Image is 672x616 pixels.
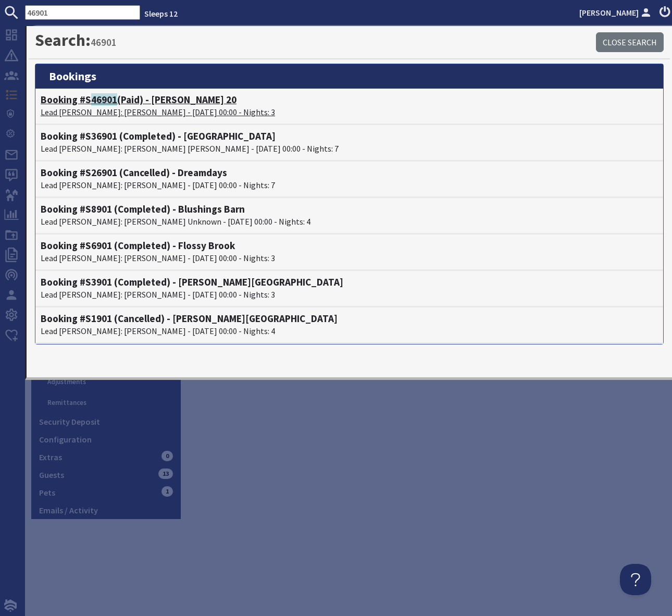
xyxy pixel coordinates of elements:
[41,313,658,337] a: Booking #S1901 (Cancelled) - [PERSON_NAME][GEOGRAPHIC_DATA]Lead [PERSON_NAME]: [PERSON_NAME] - [D...
[41,203,658,228] a: Booking #S8901 (Completed) - Blushings BarnLead [PERSON_NAME]: [PERSON_NAME] Unknown - [DATE] 00:...
[31,430,181,448] a: Configuration
[4,599,17,612] img: staytech_i_w-64f4e8e9ee0a9c174fd5317b4b171b261742d2d393467e5bdba4413f4f884c10.svg
[41,142,658,155] p: Lead [PERSON_NAME]: [PERSON_NAME] [PERSON_NAME] - [DATE] 00:00 - Nights: 7
[41,313,658,325] h4: Booking #S1901 (Cancelled) - [PERSON_NAME][GEOGRAPHIC_DATA]
[40,372,181,392] a: Adjustments
[158,469,173,479] span: 13
[41,167,658,191] a: Booking #S26901 (Cancelled) - DreamdaysLead [PERSON_NAME]: [PERSON_NAME] - [DATE] 00:00 - Nights: 7
[41,203,658,215] h4: Booking #S8901 (Completed) - Blushings Barn
[41,288,658,301] p: Lead [PERSON_NAME]: [PERSON_NAME] - [DATE] 00:00 - Nights: 3
[41,179,658,191] p: Lead [PERSON_NAME]: [PERSON_NAME] - [DATE] 00:00 - Nights: 7
[41,130,658,142] h4: Booking #S36901 (Completed) - [GEOGRAPHIC_DATA]
[144,8,178,19] a: Sleeps 12
[91,93,117,106] span: 46901
[41,94,658,106] h4: Booking #S (Paid) - [PERSON_NAME] 20
[31,501,181,519] a: Emails / Activity
[41,130,658,155] a: Booking #S36901 (Completed) - [GEOGRAPHIC_DATA]Lead [PERSON_NAME]: [PERSON_NAME] [PERSON_NAME] - ...
[91,36,117,48] small: 46901
[161,451,173,461] span: 0
[41,325,658,337] p: Lead [PERSON_NAME]: [PERSON_NAME] - [DATE] 00:00 - Nights: 4
[41,252,658,264] p: Lead [PERSON_NAME]: [PERSON_NAME] - [DATE] 00:00 - Nights: 3
[41,240,658,264] a: Booking #S6901 (Completed) - Flossy BrookLead [PERSON_NAME]: [PERSON_NAME] - [DATE] 00:00 - Night...
[41,276,658,288] h4: Booking #S3901 (Completed) - [PERSON_NAME][GEOGRAPHIC_DATA]
[161,486,173,497] span: 1
[41,106,658,118] p: Lead [PERSON_NAME]: [PERSON_NAME] - [DATE] 00:00 - Nights: 3
[596,32,664,52] a: Close Search
[25,5,140,20] input: SEARCH
[31,484,181,501] a: Pets1
[579,6,653,19] a: [PERSON_NAME]
[41,240,658,252] h4: Booking #S6901 (Completed) - Flossy Brook
[41,167,658,179] h4: Booking #S26901 (Cancelled) - Dreamdays
[35,64,663,88] h3: bookings
[31,466,181,484] a: Guests13
[41,276,658,301] a: Booking #S3901 (Completed) - [PERSON_NAME][GEOGRAPHIC_DATA]Lead [PERSON_NAME]: [PERSON_NAME] - [D...
[41,94,658,118] a: Booking #S46901(Paid) - [PERSON_NAME] 20Lead [PERSON_NAME]: [PERSON_NAME] - [DATE] 00:00 - Nights: 3
[31,413,181,430] a: Security Deposit
[35,30,596,50] h1: Search:
[31,448,181,466] a: Extras0
[41,215,658,228] p: Lead [PERSON_NAME]: [PERSON_NAME] Unknown - [DATE] 00:00 - Nights: 4
[620,564,651,595] iframe: Toggle Customer Support
[40,392,181,413] a: Remittances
